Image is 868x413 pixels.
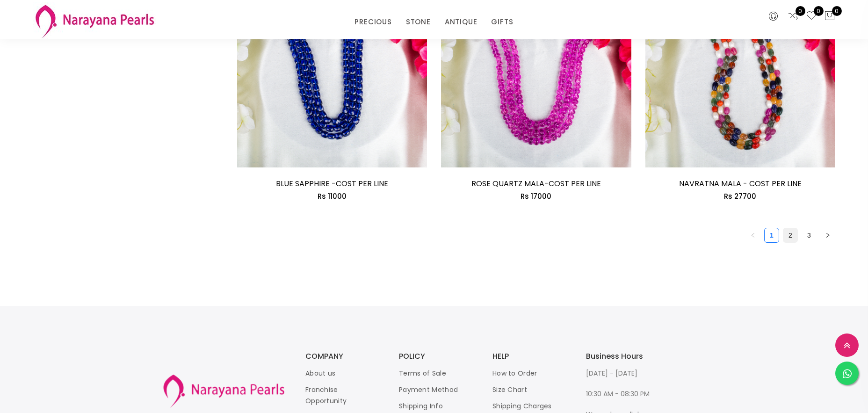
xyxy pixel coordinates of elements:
a: Shipping Charges [492,401,552,411]
a: Franchise Opportunity [305,385,347,406]
li: 1 [764,228,779,243]
h3: COMPANY [305,353,380,360]
a: 1 [765,228,779,242]
span: left [750,232,756,238]
li: 3 [802,228,817,243]
span: Rs 27700 [724,191,756,201]
h3: POLICY [399,353,474,360]
a: ANTIQUE [445,15,477,29]
a: PRECIOUS [354,15,391,29]
span: 0 [796,6,805,16]
a: Shipping Info [399,401,443,411]
a: ROSE QUARTZ MALA-COST PER LINE [471,178,601,189]
a: 3 [802,228,816,242]
a: 0 [788,10,799,22]
a: STONE [406,15,431,29]
p: [DATE] - [DATE] [586,368,661,379]
button: right [820,228,835,243]
li: Next Page [820,228,835,243]
a: GIFTS [491,15,513,29]
span: Rs 11000 [318,191,347,201]
li: 2 [783,228,798,243]
a: How to Order [492,369,537,378]
h3: Business Hours [586,353,661,360]
a: 0 [806,10,817,22]
a: 2 [783,228,797,242]
button: 0 [824,10,835,22]
a: Terms of Sale [399,369,446,378]
a: Size Chart [492,385,527,394]
p: 10:30 AM - 08:30 PM [586,388,661,399]
a: About us [305,369,335,378]
h3: HELP [492,353,567,360]
a: BLUE SAPPHIRE -COST PER LINE [276,178,388,189]
a: NAVRATNA MALA - COST PER LINE [679,178,802,189]
span: 0 [814,6,824,16]
span: right [825,232,831,238]
span: 0 [832,6,842,16]
a: Payment Method [399,385,458,394]
button: left [745,228,760,243]
span: Rs 17000 [521,191,551,201]
li: Previous Page [745,228,760,243]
